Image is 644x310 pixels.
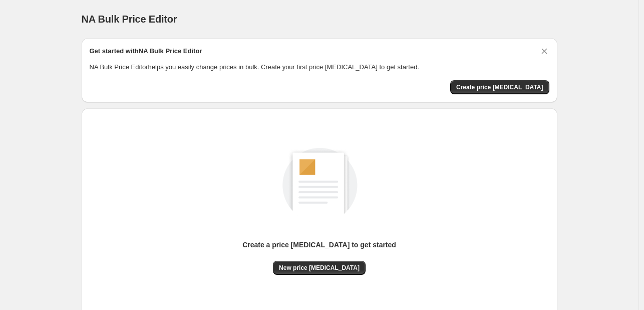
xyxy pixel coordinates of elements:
[279,264,360,272] span: New price [MEDICAL_DATA]
[450,80,549,94] button: Create price change job
[539,46,549,56] button: Dismiss card
[456,83,543,91] span: Create price [MEDICAL_DATA]
[90,62,549,72] p: NA Bulk Price Editor helps you easily change prices in bulk. Create your first price [MEDICAL_DAT...
[90,46,202,56] h2: Get started with NA Bulk Price Editor
[242,240,396,250] p: Create a price [MEDICAL_DATA] to get started
[82,14,177,25] span: NA Bulk Price Editor
[273,261,366,275] button: New price [MEDICAL_DATA]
